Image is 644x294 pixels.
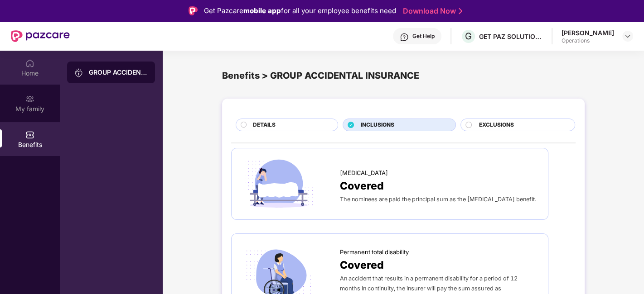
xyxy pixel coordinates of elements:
[340,257,384,273] span: Covered
[479,32,542,41] div: GET PAZ SOLUTIONS PRIVATE LIMTED
[562,37,614,44] div: Operations
[74,68,83,77] img: svg+xml;base64,PHN2ZyB3aWR0aD0iMjAiIGhlaWdodD0iMjAiIHZpZXdCb3g9IjAgMCAyMCAyMCIgZmlsbD0ibm9uZSIgeG...
[479,121,513,129] span: EXCLUSIONS
[189,6,198,15] img: Logo
[562,28,614,37] div: [PERSON_NAME]
[340,247,409,256] span: Permanent total disability
[204,5,396,16] div: Get Pazcare for all your employee benefits need
[253,121,276,129] span: DETAILS
[222,69,585,83] div: Benefits > GROUP ACCIDENTAL INSURANCE
[11,30,70,42] img: New Pazcare Logo
[340,168,388,177] span: [MEDICAL_DATA]
[89,68,148,77] div: GROUP ACCIDENTAL INSURANCE
[361,121,394,129] span: INCLUSIONS
[465,31,472,42] span: G
[340,196,536,203] span: The nominees are paid the principal sum as the [MEDICAL_DATA] benefit.
[400,33,409,42] img: svg+xml;base64,PHN2ZyBpZD0iSGVscC0zMngzMiIgeG1sbnM9Imh0dHA6Ly93d3cudzMub3JnLzIwMDAvc3ZnIiB3aWR0aD...
[25,95,34,104] img: svg+xml;base64,PHN2ZyB3aWR0aD0iMjAiIGhlaWdodD0iMjAiIHZpZXdCb3g9IjAgMCAyMCAyMCIgZmlsbD0ibm9uZSIgeG...
[624,33,631,40] img: svg+xml;base64,PHN2ZyBpZD0iRHJvcGRvd24tMzJ4MzIiIHhtbG5zPSJodHRwOi8vd3d3LnczLm9yZy8yMDAwL3N2ZyIgd2...
[243,6,281,15] strong: mobile app
[25,130,34,139] img: svg+xml;base64,PHN2ZyBpZD0iQmVuZWZpdHMiIHhtbG5zPSJodHRwOi8vd3d3LnczLm9yZy8yMDAwL3N2ZyIgd2lkdGg9Ij...
[340,178,384,194] span: Covered
[25,59,34,68] img: svg+xml;base64,PHN2ZyBpZD0iSG9tZSIgeG1sbnM9Imh0dHA6Ly93d3cudzMub3JnLzIwMDAvc3ZnIiB3aWR0aD0iMjAiIG...
[412,33,435,40] div: Get Help
[241,157,317,210] img: icon
[403,6,460,16] a: Download Now
[459,6,462,16] img: Stroke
